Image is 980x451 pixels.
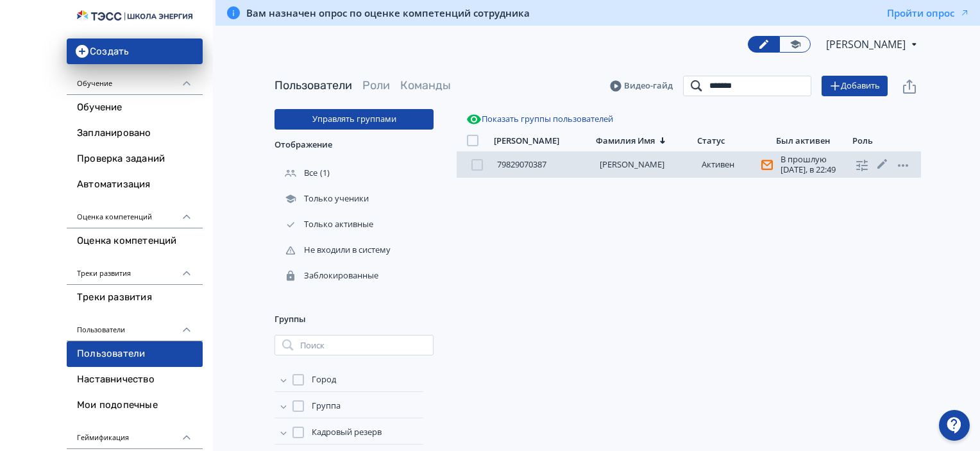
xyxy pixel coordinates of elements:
[312,373,336,386] span: Город
[67,341,203,367] a: Пользователи
[312,400,341,413] span: Группа
[362,78,390,92] a: Роли
[275,160,434,186] div: (1)
[67,254,203,285] div: Треки развития
[275,244,393,256] div: Не входили в систему
[702,159,768,171] div: Активен
[67,172,203,198] a: Автоматизация
[464,109,616,130] button: Показать группы пользователей
[275,270,381,282] div: Заблокированные
[312,426,382,439] span: Кадровый резерв
[67,146,203,172] a: Проверка заданий
[275,167,320,179] div: Все
[275,78,352,92] a: Пользователи
[600,158,664,170] a: [PERSON_NAME]
[67,64,203,95] div: Обучение
[246,6,530,19] span: Вам назначен опрос по оценке компетенций сотрудника
[494,135,559,146] div: [PERSON_NAME]
[275,219,376,230] div: Только активные
[822,76,888,96] button: Добавить
[887,6,970,19] button: Пройти опрос
[697,135,725,146] div: Статус
[67,285,203,311] a: Треки развития
[275,304,434,335] div: Группы
[902,79,917,94] svg: Экспорт пользователей файлом
[77,10,192,22] img: https://files.teachbase.ru/system/account/58100/logo/medium-61d145adc09abfe037a1aefb650fc09a.png
[761,159,773,171] svg: Пользователь не подтвердил адрес эл. почты и поэтому не получает системные уведомления
[400,78,451,92] a: Команды
[67,95,203,121] a: Обучение
[596,135,655,146] div: Фамилия Имя
[776,135,830,146] div: Был активен
[826,37,908,52] span: Юлия Галиахметова
[67,367,203,393] a: Наставничество
[67,198,203,228] div: Оценка компетенций
[67,393,203,418] a: Мои подопечные
[275,193,371,205] div: Только ученики
[67,38,203,64] button: Создать
[852,135,873,146] div: Роль
[67,228,203,254] a: Оценка компетенций
[275,130,434,160] div: Отображение
[497,158,546,170] a: 79829070387
[67,121,203,146] a: Запланировано
[610,80,673,92] a: Видео-гайд
[779,36,811,53] a: Переключиться в режим ученика
[781,155,847,174] div: В прошлую [DATE], в 22:49
[275,109,434,130] button: Управлять группами
[67,311,203,341] div: Пользователи
[67,418,203,449] div: Геймификация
